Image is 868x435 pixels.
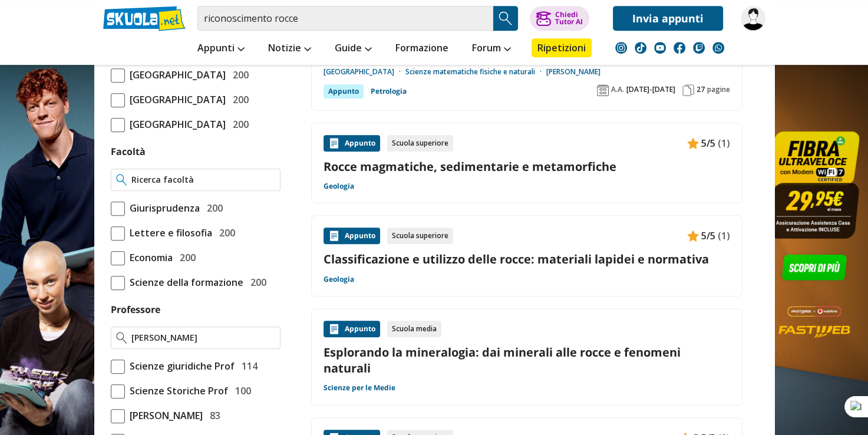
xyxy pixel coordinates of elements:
[328,230,340,242] img: Appunti contenuto
[597,84,609,96] img: Anno accademico
[125,225,212,240] span: Lettere e filosofia
[371,84,407,98] a: Petrologia
[205,408,220,423] span: 83
[125,383,228,398] span: Scienze Storiche Prof
[718,136,730,151] span: (1)
[116,174,127,186] img: Ricerca facoltà
[718,228,730,243] span: (1)
[237,358,258,374] span: 114
[324,84,364,98] div: Appunto
[324,321,380,337] div: Appunto
[405,67,546,77] a: Scienze matematiche fisiche e naturali
[546,67,600,77] a: [PERSON_NAME]
[324,251,730,267] a: Classificazione e utilizzo delle rocce: materiali lapidei e normativa
[674,42,685,54] img: facebook
[228,92,249,107] span: 200
[324,182,354,191] a: Geologia
[228,117,249,132] span: 200
[615,42,627,54] img: instagram
[324,67,405,77] a: [GEOGRAPHIC_DATA]
[230,383,251,398] span: 100
[324,228,380,244] div: Appunto
[246,275,266,290] span: 200
[125,408,203,423] span: [PERSON_NAME]
[324,383,395,393] a: Scienze per le Medie
[613,6,723,31] a: Invia appunti
[324,275,354,284] a: Geologia
[701,136,715,151] span: 5/5
[214,225,235,240] span: 200
[332,38,375,60] a: Guide
[125,92,226,107] span: [GEOGRAPHIC_DATA]
[635,42,646,54] img: tiktok
[116,332,127,344] img: Ricerca professore
[687,137,699,149] img: Appunti contenuto
[392,38,451,60] a: Formazione
[611,85,624,94] span: A.A.
[111,145,146,158] label: Facoltà
[707,85,730,94] span: pagine
[265,38,314,60] a: Notizie
[741,6,765,31] img: isopialessandro27
[469,38,514,60] a: Forum
[626,85,675,94] span: [DATE]-[DATE]
[228,67,249,83] span: 200
[687,230,699,242] img: Appunti contenuto
[197,6,493,31] input: Cerca appunti, riassunti o versioni
[324,135,380,151] div: Appunto
[111,303,160,316] label: Professore
[125,200,200,216] span: Giurisprudenza
[194,38,247,60] a: Appunti
[324,344,730,376] a: Esplorando la mineralogia: dai minerali alle rocce e fenomeni naturali
[497,9,514,27] img: Cerca appunti, riassunti o versioni
[202,200,223,216] span: 200
[324,159,730,174] a: Rocce magmatiche, sedimentarie e metamorfiche
[125,250,173,265] span: Economia
[175,250,196,265] span: 200
[125,117,226,132] span: [GEOGRAPHIC_DATA]
[387,228,453,244] div: Scuola superiore
[654,42,666,54] img: youtube
[125,275,243,290] span: Scienze della formazione
[693,42,705,54] img: twitch
[131,332,275,344] input: Ricerca professore
[493,6,518,31] button: Search Button
[530,6,589,31] button: ChiediTutor AI
[387,321,441,337] div: Scuola media
[387,135,453,151] div: Scuola superiore
[532,38,592,57] a: Ripetizioni
[555,11,582,25] div: Chiedi Tutor AI
[328,323,340,335] img: Appunti contenuto
[697,85,705,94] span: 27
[131,174,275,186] input: Ricerca facoltà
[328,137,340,149] img: Appunti contenuto
[682,84,694,96] img: Pagine
[712,42,724,54] img: WhatsApp
[701,228,715,243] span: 5/5
[125,358,235,374] span: Scienze giuridiche Prof
[125,67,226,83] span: [GEOGRAPHIC_DATA]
